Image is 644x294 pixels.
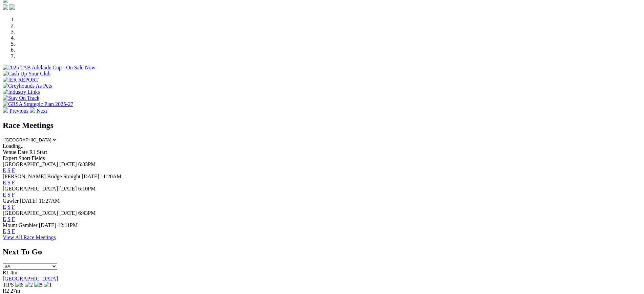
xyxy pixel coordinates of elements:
[3,222,38,228] span: Mount Gambier
[3,174,80,179] span: [PERSON_NAME] Bridge Straight
[3,276,58,281] a: [GEOGRAPHIC_DATA]
[12,216,15,222] a: F
[3,216,6,222] a: E
[3,108,30,114] a: Previous
[78,161,96,167] span: 6:03PM
[3,167,6,173] a: E
[12,204,15,210] a: F
[19,155,30,161] span: Short
[3,186,58,191] span: [GEOGRAPHIC_DATA]
[78,186,96,191] span: 6:10PM
[39,222,57,228] span: [DATE]
[3,89,40,95] img: Industry Links
[3,4,8,10] img: facebook.svg
[3,71,50,77] img: Cash Up Your Club
[78,210,96,216] span: 6:43PM
[3,234,56,240] a: View All Race Meetings
[7,167,11,173] a: S
[7,180,11,185] a: S
[82,174,99,179] span: [DATE]
[3,270,9,275] span: R1
[3,210,58,216] span: [GEOGRAPHIC_DATA]
[3,143,25,149] span: Loading...
[9,4,15,10] img: twitter.svg
[7,216,11,222] a: S
[3,192,6,198] a: E
[34,282,42,288] img: 8
[20,198,38,204] span: [DATE]
[39,198,60,204] span: 11:27AM
[7,204,11,210] a: S
[3,228,6,234] a: E
[25,282,33,288] img: 2
[37,108,47,114] span: Next
[58,222,78,228] span: 12:11PM
[9,108,28,114] span: Previous
[3,198,19,204] span: Gawler
[7,192,11,198] a: S
[59,210,77,216] span: [DATE]
[3,77,39,83] img: IER REPORT
[3,155,17,161] span: Expert
[18,149,28,155] span: Date
[3,288,9,294] span: R2
[3,204,6,210] a: E
[12,192,15,198] a: F
[3,161,58,167] span: [GEOGRAPHIC_DATA]
[11,288,20,294] span: 27m
[7,228,11,234] a: S
[15,282,23,288] img: 6
[3,180,6,185] a: E
[12,167,15,173] a: F
[3,83,52,89] img: Greyhounds As Pets
[101,174,122,179] span: 11:20AM
[29,149,47,155] span: R1 Start
[59,186,77,191] span: [DATE]
[3,95,39,101] img: Stay On Track
[3,247,641,256] h2: Next To Go
[12,180,15,185] a: F
[3,121,641,130] h2: Race Meetings
[3,101,73,107] img: GRSA Strategic Plan 2025-27
[30,107,35,113] img: chevron-right-pager-white.svg
[3,65,96,71] img: 2025 TAB Adelaide Cup - On Sale Now
[3,282,14,288] span: TIPS
[32,155,45,161] span: Fields
[11,270,17,275] span: 4m
[30,108,47,114] a: Next
[3,107,8,113] img: chevron-left-pager-white.svg
[12,228,15,234] a: F
[3,149,16,155] span: Venue
[59,161,77,167] span: [DATE]
[44,282,52,288] img: 1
